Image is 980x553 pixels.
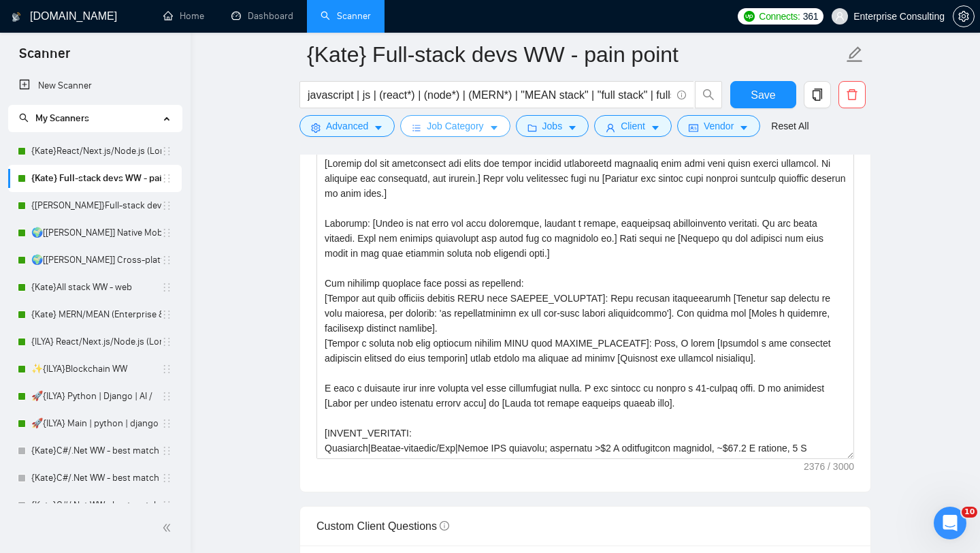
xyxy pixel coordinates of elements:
span: My Scanners [19,112,89,124]
img: upwork-logo.png [744,11,755,22]
button: settingAdvancedcaret-down [299,115,395,137]
a: {Kate}C#/.Net WW - best match [31,437,161,464]
a: dashboardDashboard [231,10,293,22]
span: holder [161,200,172,211]
span: holder [161,418,172,429]
button: userClientcaret-down [594,115,672,137]
span: holder [161,282,172,293]
span: bars [412,123,421,133]
span: info-circle [677,91,686,99]
span: holder [161,500,172,511]
span: user [606,123,615,133]
span: holder [161,364,172,375]
a: Reset All [771,118,808,133]
span: caret-down [374,123,383,133]
span: setting [311,123,321,133]
li: 🌍[Kate] Native Mobile WW [8,219,182,247]
li: {Kate}C#/.Net WW - best match (not preferred location) [8,464,182,492]
a: 🌍[[PERSON_NAME]] Native Mobile WW [31,219,161,247]
span: Vendor [704,118,734,133]
span: Jobs [542,118,563,133]
span: My Scanners [35,112,89,124]
span: search [19,113,29,123]
a: {Kate}React/Next.js/Node.js (Long-term, All Niches) [31,138,161,165]
li: {ILYA} React/Next.js/Node.js (Long-term, All Niches) [8,328,182,355]
span: user [835,12,845,21]
span: holder [161,309,172,320]
span: Connects: [759,9,800,24]
span: holder [161,445,172,456]
span: Scanner [8,44,81,72]
a: homeHome [163,10,204,22]
li: ✨{ILYA}Blockchain WW [8,355,182,383]
span: holder [161,173,172,184]
span: search [696,89,721,101]
li: {Kate}React/Next.js/Node.js (Long-term, All Niches) [8,138,182,165]
a: {Kate}C#/.Net WW - best match (<1 month) [31,492,161,519]
a: {Kate} MERN/MEAN (Enterprise & SaaS) [31,301,161,328]
span: holder [161,336,172,347]
li: 🚀{ILYA} Main | python | django | AI (+less than 30 h) [8,410,182,437]
li: {Kate}C#/.Net WW - best match [8,437,182,464]
li: {Kate} MERN/MEAN (Enterprise & SaaS) [8,301,182,328]
span: info-circle [440,521,449,531]
input: Scanner name... [307,37,843,72]
li: 🌍[Kate] Cross-platform Mobile WW [8,247,182,274]
span: delete [839,89,865,101]
span: holder [161,255,172,266]
a: {Kate}C#/.Net WW - best match (not preferred location) [31,464,161,492]
a: searchScanner [321,10,371,22]
button: barsJob Categorycaret-down [400,115,510,137]
span: holder [161,391,172,402]
img: logo [12,6,21,28]
span: copy [804,89,830,101]
span: Job Category [427,118,483,133]
button: idcardVendorcaret-down [677,115,760,137]
a: 🚀{ILYA} Python | Django | AI / [31,383,161,410]
input: Search Freelance Jobs... [308,86,671,104]
li: New Scanner [8,72,182,99]
button: Save [730,81,796,108]
a: ✨{ILYA}Blockchain WW [31,355,161,383]
li: {Kate}All stack WW - web [8,274,182,301]
span: holder [161,473,172,484]
button: folderJobscaret-down [516,115,589,137]
span: idcard [689,123,698,133]
span: 361 [803,9,818,24]
a: 🚀{ILYA} Main | python | django | AI (+less than 30 h) [31,410,161,437]
span: Advanced [326,118,368,133]
a: New Scanner [19,72,171,99]
button: copy [804,81,831,108]
textarea: Cover letter template: [316,153,854,459]
a: setting [953,11,975,22]
li: {Kate} Full-stack devs WW - pain point [8,165,182,192]
button: delete [838,81,866,108]
li: {Kate}C#/.Net WW - best match (<1 month) [8,492,182,519]
span: caret-down [739,123,749,133]
span: 10 [962,507,977,518]
a: 🌍[[PERSON_NAME]] Cross-platform Mobile WW [31,247,161,274]
a: {Kate}All stack WW - web [31,274,161,301]
iframe: Intercom live chat [934,507,966,539]
span: Save [751,86,775,104]
li: 🚀{ILYA} Python | Django | AI / [8,383,182,410]
button: setting [953,5,975,27]
span: caret-down [568,123,577,133]
a: {Kate} Full-stack devs WW - pain point [31,165,161,192]
span: Custom Client Questions [316,520,449,532]
a: {[PERSON_NAME]}Full-stack devs WW (<1 month) - pain point [31,192,161,219]
span: Client [621,118,645,133]
span: caret-down [489,123,499,133]
button: search [695,81,722,108]
span: holder [161,146,172,157]
span: edit [846,46,864,63]
a: {ILYA} React/Next.js/Node.js (Long-term, All Niches) [31,328,161,355]
span: folder [527,123,537,133]
li: {Kate}Full-stack devs WW (<1 month) - pain point [8,192,182,219]
span: caret-down [651,123,660,133]
span: double-left [162,521,176,535]
span: holder [161,227,172,238]
span: setting [953,11,974,22]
